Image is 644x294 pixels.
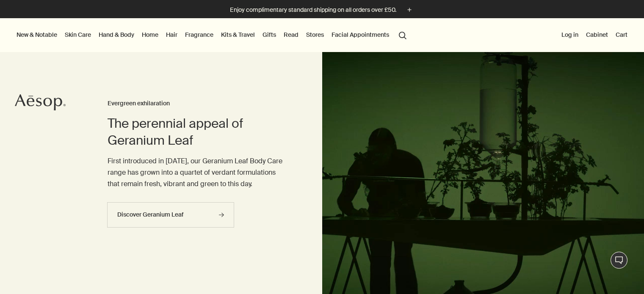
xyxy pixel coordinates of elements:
[560,29,580,40] button: Log in
[282,29,300,40] a: Read
[15,29,59,40] button: New & Notable
[107,202,234,228] a: Discover Geranium Leaf
[15,94,66,111] svg: Aesop
[15,94,66,113] a: Aesop
[304,29,326,40] button: Stores
[63,29,93,40] a: Skin Care
[584,29,610,40] a: Cabinet
[140,29,160,40] a: Home
[108,115,288,149] h2: The perennial appeal of Geranium Leaf
[560,18,629,52] nav: supplementary
[230,5,414,15] button: Enjoy complimentary standard shipping on all orders over £50.
[183,29,215,40] a: Fragrance
[230,5,396,14] p: Enjoy complimentary standard shipping on all orders over £50.
[108,155,288,190] p: First introduced in [DATE], our Geranium Leaf Body Care range has grown into a quartet of verdant...
[164,29,179,40] a: Hair
[15,18,410,52] nav: primary
[614,29,629,40] button: Cart
[97,29,136,40] a: Hand & Body
[261,29,278,40] a: Gifts
[219,29,257,40] a: Kits & Travel
[108,99,288,109] h3: Evergreen exhilaration
[330,29,391,40] a: Facial Appointments
[395,27,410,43] button: Open search
[611,252,627,269] button: Live Assistance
